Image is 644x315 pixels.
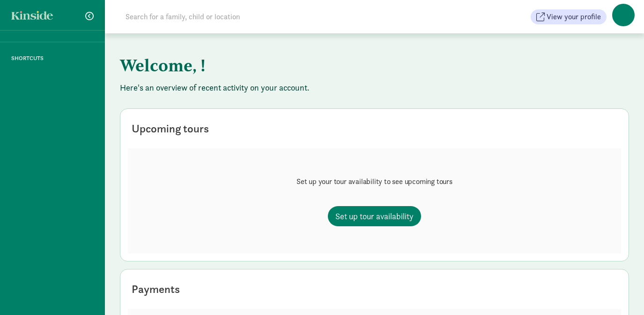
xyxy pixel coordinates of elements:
[120,8,383,26] input: Search for a family, child or location
[335,210,414,223] span: Set up tour availability
[328,206,421,226] a: Set up tour availability
[531,9,607,24] button: View your profile
[120,82,629,93] p: Here's an overview of recent activity on your account.
[132,120,209,137] div: Upcoming tours
[132,281,180,298] div: Payments
[296,176,452,187] p: Set up your tour availability to see upcoming tours
[547,11,601,23] span: View your profile
[120,48,584,82] h1: Welcome, !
